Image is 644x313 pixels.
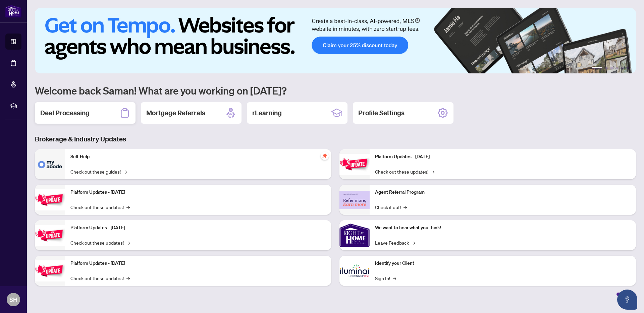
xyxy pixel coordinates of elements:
[375,239,415,246] a: Leave Feedback→
[70,153,326,161] p: Self-Help
[339,256,370,286] img: Identify your Client
[592,67,602,69] button: 1
[146,108,205,118] h2: Mortgage Referrals
[605,67,608,69] button: 2
[321,152,329,160] span: pushpin
[375,224,631,232] p: We want to hear what you think!
[35,149,65,179] img: Self-Help
[70,203,130,211] a: Check out these updates!→
[627,67,629,69] button: 6
[375,260,631,267] p: Identify your Client
[358,108,405,118] h2: Profile Settings
[35,260,65,281] img: Platform Updates - July 8, 2025
[617,290,637,310] button: Open asap
[375,189,631,196] p: Agent Referral Program
[339,220,370,250] img: We want to hear what you think!
[40,108,90,118] h2: Deal Processing
[70,260,326,267] p: Platform Updates - [DATE]
[126,274,130,282] span: →
[70,224,326,232] p: Platform Updates - [DATE]
[412,239,415,246] span: →
[123,168,127,175] span: →
[9,295,17,304] span: SH
[610,67,613,69] button: 3
[339,191,370,209] img: Agent Referral Program
[70,239,130,246] a: Check out these updates!→
[70,274,130,282] a: Check out these updates!→
[126,203,130,211] span: →
[70,168,127,175] a: Check out these guides!→
[5,5,21,17] img: logo
[404,203,407,211] span: →
[375,153,631,161] p: Platform Updates - [DATE]
[35,8,636,73] img: Slide 0
[35,225,65,246] img: Platform Updates - July 21, 2025
[375,168,434,175] a: Check out these updates!→
[252,108,282,118] h2: rLearning
[126,239,130,246] span: →
[339,154,370,175] img: Platform Updates - June 23, 2025
[621,67,624,69] button: 5
[35,189,65,210] img: Platform Updates - September 16, 2025
[431,168,434,175] span: →
[70,189,326,196] p: Platform Updates - [DATE]
[35,134,636,144] h3: Brokerage & Industry Updates
[616,67,619,69] button: 4
[35,84,636,97] h1: Welcome back Saman! What are you working on [DATE]?
[375,203,407,211] a: Check it out!→
[375,274,396,282] a: Sign In!→
[393,274,396,282] span: →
